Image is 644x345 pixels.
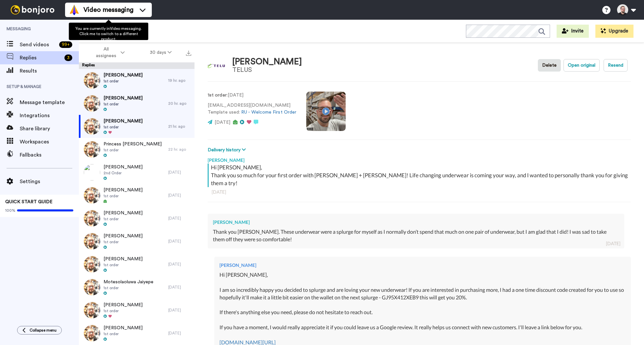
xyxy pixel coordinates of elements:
button: Invite [557,25,589,38]
span: 1st order [103,101,143,107]
img: efa524da-70a9-41f2-aa42-4cb2d5cfdec7-thumb.jpg [84,95,100,112]
span: 1st order [103,124,143,130]
div: [PERSON_NAME] [219,262,626,269]
div: [DATE] [168,193,191,198]
img: efa524da-70a9-41f2-aa42-4cb2d5cfdec7-thumb.jpg [84,210,100,226]
div: 20 hr. ago [168,101,191,106]
img: efa524da-70a9-41f2-aa42-4cb2d5cfdec7-thumb.jpg [84,233,100,249]
span: 1st order [103,193,143,199]
span: You are currently in Video messaging . Click me to switch to a different product. [75,27,142,41]
a: [PERSON_NAME]1st order[DATE] [79,207,195,230]
img: export.svg [186,51,191,56]
div: [DATE] [168,331,191,336]
span: [PERSON_NAME] [103,256,143,262]
div: [DATE] [168,170,191,175]
span: Replies [20,54,62,62]
span: 1st order [103,78,143,84]
button: Delete [538,59,561,72]
span: [PERSON_NAME] [103,95,143,101]
img: efa524da-70a9-41f2-aa42-4cb2d5cfdec7-thumb.jpg [84,325,100,341]
p: [EMAIL_ADDRESS][DOMAIN_NAME] Template used: [208,102,296,116]
div: [DATE] [606,240,620,247]
div: TELUS [232,66,302,74]
span: Fallbacks [20,151,79,159]
img: vm-color.svg [69,5,80,15]
a: [PERSON_NAME]1st order[DATE] [79,184,195,207]
span: 1st order [103,262,143,268]
span: Princess [PERSON_NAME] [103,141,162,147]
div: [PERSON_NAME] [208,154,631,163]
span: Settings [20,178,79,185]
div: 3 [64,54,72,61]
div: 22 hr. ago [168,147,191,152]
img: efa524da-70a9-41f2-aa42-4cb2d5cfdec7-thumb.jpg [84,279,100,295]
button: All assignees [80,43,137,62]
img: efa524da-70a9-41f2-aa42-4cb2d5cfdec7-thumb.jpg [84,302,100,318]
img: 8db93726-50d8-4d85-967b-90c4cb94ea46-thumb.jpg [84,164,100,181]
span: [PERSON_NAME] [103,72,143,78]
span: Share library [20,125,79,133]
span: [PERSON_NAME] [103,302,143,308]
div: Thank you [PERSON_NAME]. These underwear were a splurge for myself as I normally don’t spend that... [213,228,619,243]
img: Image of Nicole Shaw [208,56,226,75]
strong: 1st order [208,93,227,97]
img: efa524da-70a9-41f2-aa42-4cb2d5cfdec7-thumb.jpg [84,141,100,158]
a: [PERSON_NAME]1st order20 hr. ago [79,92,195,115]
span: [PERSON_NAME] [103,187,143,193]
span: QUICK START GUIDE [5,200,53,204]
div: [PERSON_NAME] [213,219,619,226]
img: efa524da-70a9-41f2-aa42-4cb2d5cfdec7-thumb.jpg [84,256,100,272]
span: 1st order [103,239,143,245]
a: [PERSON_NAME]1st order[DATE] [79,253,195,276]
span: Send videos [20,41,57,49]
button: Delivery history [208,146,248,154]
span: All assignees [93,46,119,59]
span: 2nd Order [103,170,143,176]
span: 1st order [103,216,143,222]
p: : [DATE] [208,92,296,99]
span: Message template [20,98,79,106]
img: efa524da-70a9-41f2-aa42-4cb2d5cfdec7-thumb.jpg [84,118,100,135]
div: [DATE] [212,189,627,195]
a: RU - Welcome First Order [241,110,296,115]
div: Hi [PERSON_NAME], Thank you so much for your first order with [PERSON_NAME] + [PERSON_NAME]! Life... [211,163,629,187]
span: 1st order [103,331,143,336]
img: efa524da-70a9-41f2-aa42-4cb2d5cfdec7-thumb.jpg [84,72,100,89]
div: [DATE] [168,239,191,244]
button: 30 days [137,47,184,58]
a: [PERSON_NAME]1st order21 hr. ago [79,115,195,138]
button: Resend [604,59,628,72]
a: [PERSON_NAME]1st order[DATE] [79,322,195,345]
div: Replies [79,62,195,69]
img: bj-logo-header-white.svg [8,5,57,14]
span: Integrations [20,112,79,119]
a: [PERSON_NAME]1st order[DATE] [79,299,195,322]
div: [DATE] [168,285,191,290]
span: 1st order [103,308,143,313]
a: Motesolaoluwa Jaiyepe1st order[DATE] [79,276,195,299]
span: 1st order [103,147,162,153]
div: [DATE] [168,308,191,313]
span: Motesolaoluwa Jaiyepe [103,279,153,285]
div: 19 hr. ago [168,78,191,83]
a: Princess [PERSON_NAME]1st order22 hr. ago [79,138,195,161]
span: [PERSON_NAME] [103,164,143,170]
button: Export all results that match these filters now. [184,48,193,57]
div: [DATE] [168,262,191,267]
span: Results [20,67,79,75]
span: [DATE] [215,120,230,125]
span: [PERSON_NAME] [103,210,143,216]
img: efa524da-70a9-41f2-aa42-4cb2d5cfdec7-thumb.jpg [84,187,100,204]
span: 100% [5,208,15,213]
a: [PERSON_NAME]2nd Order[DATE] [79,161,195,184]
span: [PERSON_NAME] [103,325,143,331]
span: Workspaces [20,138,79,146]
span: Collapse menu [30,328,57,333]
div: 99 + [59,41,72,48]
a: [PERSON_NAME]1st order19 hr. ago [79,69,195,92]
span: [PERSON_NAME] [103,118,143,124]
span: Video messaging [83,5,133,14]
div: [DATE] [168,216,191,221]
a: [PERSON_NAME]1st order[DATE] [79,230,195,253]
span: 1st order [103,285,153,291]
